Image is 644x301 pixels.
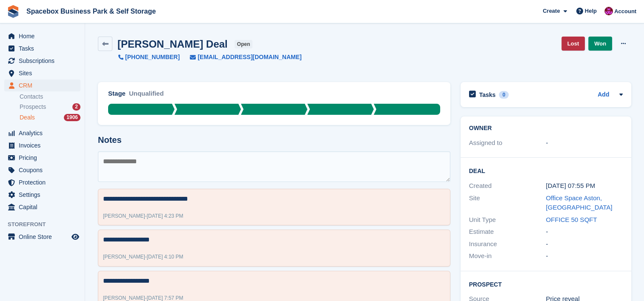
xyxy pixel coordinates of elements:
[20,93,80,101] a: Contacts
[4,189,80,201] a: menu
[4,231,80,243] a: menu
[20,114,35,122] span: Deals
[546,251,623,261] div: -
[588,37,612,51] a: Won
[469,138,546,148] div: Assigned to
[147,213,183,219] span: [DATE] 4:23 PM
[546,138,623,148] div: -
[4,152,80,164] a: menu
[546,181,623,191] div: [DATE] 07:55 PM
[19,152,70,164] span: Pricing
[19,43,70,54] span: Tasks
[129,89,164,104] div: Unqualified
[180,53,301,62] a: [EMAIL_ADDRESS][DOMAIN_NAME]
[4,201,80,213] a: menu
[103,253,183,261] div: -
[20,103,46,111] span: Prospects
[20,102,80,111] a: Prospects 2
[103,213,145,219] span: [PERSON_NAME]
[546,216,597,223] a: OFFICE 50 SQFT
[4,55,80,67] a: menu
[598,90,609,100] a: Add
[585,7,597,15] span: Help
[19,164,70,176] span: Coupons
[479,91,496,99] h2: Tasks
[98,135,450,145] h2: Notes
[64,114,80,121] div: 1906
[125,53,180,62] span: [PHONE_NUMBER]
[103,295,145,301] span: [PERSON_NAME]
[499,91,509,99] div: 0
[72,103,80,111] div: 2
[4,139,80,151] a: menu
[469,166,623,175] h2: Deal
[19,67,70,79] span: Sites
[19,201,70,213] span: Capital
[4,176,80,188] a: menu
[19,139,70,151] span: Invoices
[103,254,145,260] span: [PERSON_NAME]
[4,164,80,176] a: menu
[19,127,70,139] span: Analytics
[103,212,183,220] div: -
[546,227,623,237] div: -
[469,280,623,288] h2: Prospect
[4,30,80,42] a: menu
[4,67,80,79] a: menu
[19,30,70,42] span: Home
[4,43,80,54] a: menu
[8,220,85,229] span: Storefront
[197,53,301,62] span: [EMAIL_ADDRESS][DOMAIN_NAME]
[118,53,180,62] a: [PHONE_NUMBER]
[108,89,126,99] div: Stage
[469,125,623,132] h2: Owner
[469,227,546,237] div: Estimate
[19,189,70,201] span: Settings
[543,7,560,15] span: Create
[469,181,546,191] div: Created
[23,4,159,18] a: Spacebox Business Park & Self Storage
[70,232,80,242] a: Preview store
[20,113,80,122] a: Deals 1906
[614,7,636,16] span: Account
[4,80,80,91] a: menu
[117,38,228,50] h2: [PERSON_NAME] Deal
[19,55,70,67] span: Subscriptions
[147,295,183,301] span: [DATE] 7:57 PM
[235,40,253,48] span: open
[19,231,70,243] span: Online Store
[19,176,70,188] span: Protection
[19,80,70,91] span: CRM
[7,5,20,18] img: stora-icon-8386f47178a22dfd0bd8f6a31ec36ba5ce8667c1dd55bd0f319d3a0aa187defe.svg
[546,194,612,211] a: Office Space Aston, [GEOGRAPHIC_DATA]
[469,193,546,213] div: Site
[4,127,80,139] a: menu
[147,254,183,260] span: [DATE] 4:10 PM
[469,215,546,225] div: Unit Type
[561,37,585,51] a: Lost
[469,251,546,261] div: Move-in
[546,239,623,249] div: -
[604,7,613,15] img: Shitika Balanath
[469,239,546,249] div: Insurance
